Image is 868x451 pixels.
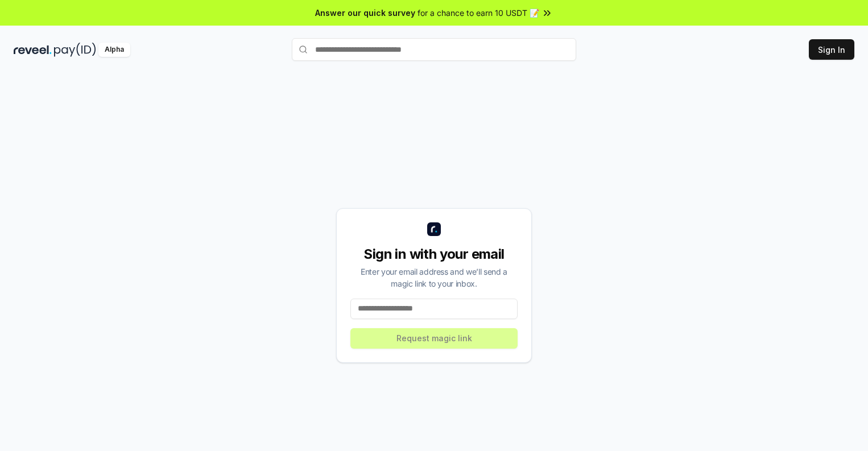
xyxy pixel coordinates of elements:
[14,43,52,57] img: reveel_dark
[54,43,96,57] img: pay_id
[315,7,415,19] span: Answer our quick survey
[427,222,441,236] img: logo_small
[809,39,854,60] button: Sign In
[350,245,518,263] div: Sign in with your email
[418,7,539,19] span: for a chance to earn 10 USDT 📝
[350,266,518,289] div: Enter your email address and we’ll send a magic link to your inbox.
[98,43,130,57] div: Alpha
